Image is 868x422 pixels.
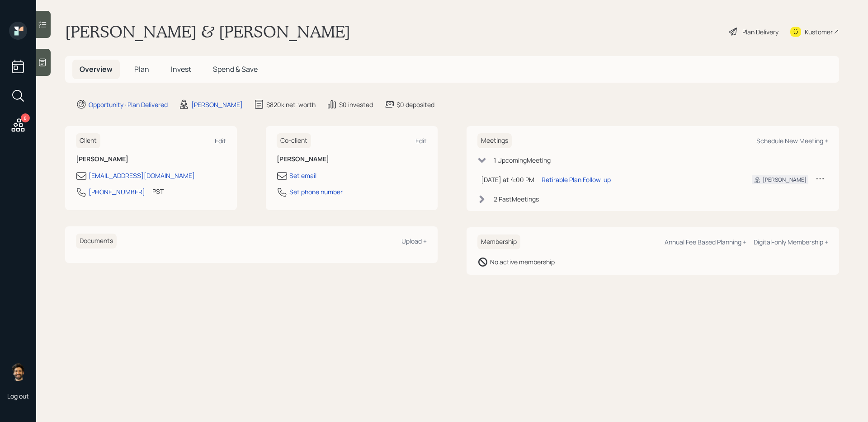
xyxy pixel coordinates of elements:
span: Plan [134,64,149,74]
div: Plan Delivery [742,27,778,37]
div: PST [152,187,164,196]
div: [PERSON_NAME] [763,176,807,184]
h6: Co-client [277,133,311,148]
div: Upload + [401,237,427,245]
div: [EMAIL_ADDRESS][DOMAIN_NAME] [89,171,195,180]
div: Retirable Plan Follow-up [542,175,611,184]
div: Opportunity · Plan Delivered [89,100,168,109]
div: Set phone number [289,187,343,197]
div: Kustomer [805,27,833,37]
h6: Documents [76,234,117,249]
h6: Meetings [477,133,512,148]
div: $0 deposited [396,100,434,109]
div: 1 Upcoming Meeting [494,155,551,165]
div: 8 [21,113,30,122]
div: [DATE] at 4:00 PM [481,175,534,184]
span: Overview [80,64,113,74]
div: $0 invested [339,100,373,109]
h6: Client [76,133,100,148]
div: Annual Fee Based Planning + [665,238,746,246]
div: [PERSON_NAME] [191,100,243,109]
h6: [PERSON_NAME] [76,155,226,163]
div: Edit [415,136,427,145]
div: No active membership [490,257,555,267]
h6: Membership [477,234,520,249]
div: Edit [215,136,226,145]
h1: [PERSON_NAME] & [PERSON_NAME] [65,22,350,42]
img: eric-schwartz-headshot.png [9,363,27,381]
div: $820k net-worth [266,100,316,109]
div: [PHONE_NUMBER] [89,187,145,197]
div: Set email [289,171,316,180]
div: Log out [7,392,29,400]
div: Schedule New Meeting + [756,136,828,145]
div: 2 Past Meeting s [494,194,539,204]
div: Digital-only Membership + [754,238,828,246]
span: Spend & Save [213,64,258,74]
span: Invest [171,64,191,74]
h6: [PERSON_NAME] [277,155,427,163]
